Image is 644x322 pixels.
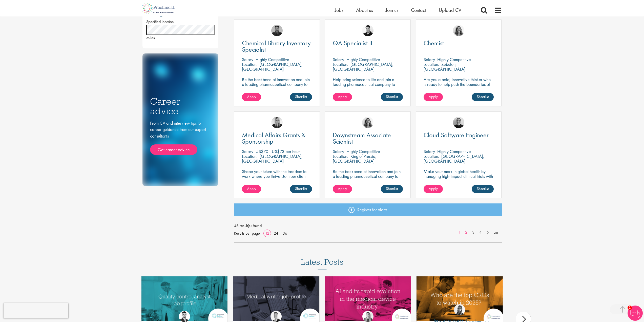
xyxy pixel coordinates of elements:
[362,311,373,322] img: Hannah Burke
[424,61,439,67] span: Location:
[356,7,373,13] a: About us
[242,148,253,154] span: Salary
[346,148,380,154] p: Highly Competitive
[333,153,348,159] span: Location:
[333,61,348,67] span: Location:
[242,131,306,146] span: Medical Affairs Grants & Sponsorship
[417,276,503,321] img: Top 10 CROs 2025 | Proclinical
[333,185,352,193] a: Apply
[242,153,257,159] span: Location:
[333,148,344,154] span: Salary
[4,303,68,318] iframe: reCAPTCHA
[290,185,312,193] a: Shortlist
[234,222,502,230] span: 46 result(s) found
[463,230,470,235] a: 2
[628,306,632,310] span: 1
[242,61,257,67] span: Location:
[325,276,411,321] a: Link to a post
[424,169,494,183] p: Make your mark in global health by managing high-impact clinical trials with a leading CRO.
[256,148,300,154] p: US$70 - US$73 per hour
[437,56,471,62] p: Highly Competitive
[381,93,403,101] a: Shortlist
[333,93,352,101] a: Apply
[424,132,494,138] a: Cloud Software Engineer
[272,231,280,236] a: 24
[472,185,494,193] a: Shortlist
[271,117,283,128] img: Janelle Jones
[424,40,494,46] a: Chemist
[437,148,471,154] p: Highly Competitive
[453,117,464,128] img: Emma Pretorious
[333,39,372,47] span: QA Specialist II
[281,231,289,236] a: 36
[472,93,494,101] a: Shortlist
[333,169,403,188] p: Be the backbone of innovation and join a leading pharmaceutical company to help keep life-changin...
[242,153,303,164] p: [GEOGRAPHIC_DATA], [GEOGRAPHIC_DATA]
[333,131,391,146] span: Downstream Associate Scientist
[290,93,312,101] a: Shortlist
[333,77,403,101] p: Help bring science to life and join a leading pharmaceutical company to play a key role in delive...
[233,276,319,321] a: Link to a post
[242,185,261,193] a: Apply
[335,7,343,13] a: Jobs
[179,311,190,322] img: Joshua Godden
[333,56,344,62] span: Salary
[242,169,312,188] p: Shape your future with the freedom to work where you thrive! Join our client with this fully remo...
[338,94,347,99] span: Apply
[424,131,489,139] span: Cloud Software Engineer
[242,39,311,54] span: Chemical Library Inventory Specialist
[242,93,261,101] a: Apply
[424,56,435,62] span: Salary
[263,231,271,236] a: 12
[233,276,319,321] img: Medical writer job profile
[338,186,347,191] span: Apply
[333,153,377,164] p: King of Prussia, [GEOGRAPHIC_DATA]
[141,276,228,321] a: Link to a post
[424,93,443,101] a: Apply
[455,230,463,235] a: 1
[333,40,403,46] a: QA Specialist II
[424,153,439,159] span: Location:
[256,56,289,62] p: Highly Competitive
[424,77,494,96] p: Are you a bold, innovative thinker who is ready to help push the boundaries of science and make a...
[150,97,211,116] h3: Career advice
[301,258,343,270] h3: Latest Posts
[271,25,283,36] img: Mike Raletz
[424,153,484,164] p: [GEOGRAPHIC_DATA], [GEOGRAPHIC_DATA]
[439,7,461,13] a: Upload CV
[417,276,503,321] a: Link to a post
[424,39,444,47] span: Chemist
[477,230,484,235] a: 4
[381,185,403,193] a: Shortlist
[491,230,502,235] a: Last
[242,40,312,53] a: Chemical Library Inventory Specialist
[362,117,373,128] img: Jackie Cerchio
[146,35,155,40] span: Miles
[362,25,373,36] img: Anderson Maldonado
[242,56,253,62] span: Salary
[333,61,393,72] p: [GEOGRAPHIC_DATA], [GEOGRAPHIC_DATA]
[271,311,282,322] img: George Watson
[453,25,464,36] img: Jackie Cerchio
[141,276,228,321] img: quality control analyst job profile
[429,186,438,191] span: Apply
[411,7,426,13] a: Contact
[454,304,465,315] img: Theodora Savlovschi - Wicks
[386,7,398,13] a: Join us
[470,230,477,235] a: 3
[424,148,435,154] span: Salary
[346,56,380,62] p: Highly Competitive
[247,94,256,99] span: Apply
[424,185,443,193] a: Apply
